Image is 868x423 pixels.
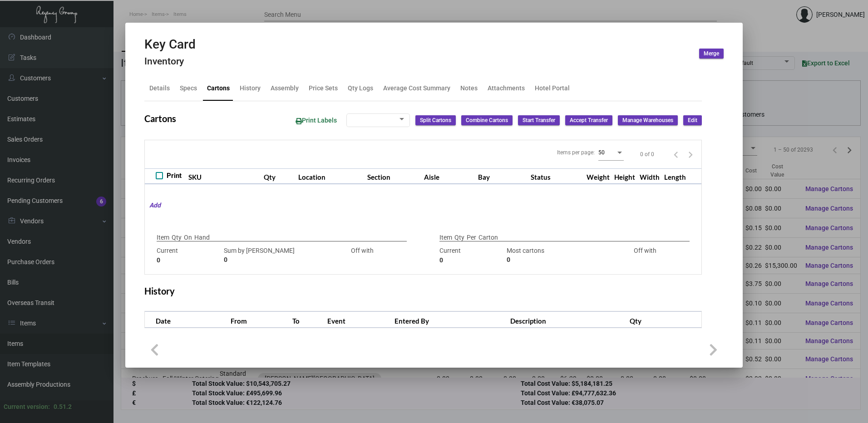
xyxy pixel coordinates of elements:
span: Print Labels [296,117,337,124]
div: Current version: [4,402,50,412]
div: Price Sets [309,84,338,93]
th: Location [296,168,365,184]
div: Details [149,84,170,93]
div: Most cartons [507,246,609,265]
span: Print [167,170,182,181]
div: Sum by [PERSON_NAME] [224,246,326,265]
div: 0 of 0 [640,150,654,158]
th: Qty [627,312,701,328]
p: Item [439,233,452,242]
div: Assembly [271,84,299,93]
button: Edit [683,115,702,125]
th: Height [612,168,637,184]
div: 0.51.2 [54,402,72,412]
div: History [240,84,261,93]
button: Next page [683,147,698,162]
h4: Inventory [144,56,196,67]
h2: Cartons [144,113,176,124]
p: Per [467,233,476,242]
th: Qty [261,168,296,184]
button: Merge [699,49,724,59]
div: Hotel Portal [535,84,570,93]
p: Carton [478,233,498,242]
button: Split Cartons [415,115,456,125]
th: Bay [476,168,528,184]
span: Manage Warehouses [622,117,673,124]
th: Date [145,312,228,328]
button: Previous page [669,147,683,162]
h2: Key Card [144,37,196,52]
th: Aisle [422,168,476,184]
th: SKU [186,168,261,184]
th: Section [365,168,422,184]
mat-hint: Add [145,201,161,210]
div: Off with [331,246,394,265]
th: Event [325,312,392,328]
span: Combine Cartons [466,117,508,124]
button: Print Labels [288,112,344,129]
th: Length [662,168,688,184]
span: Start Transfer [523,117,555,124]
th: Weight [584,168,612,184]
span: Merge [704,50,719,58]
div: Current [439,246,502,265]
div: Current [157,246,219,265]
p: Qty [454,233,464,242]
p: Item [157,233,169,242]
th: Entered By [392,312,508,328]
th: From [228,312,290,328]
th: Width [637,168,662,184]
mat-select: Items per page: [598,149,624,156]
h2: History [144,285,175,296]
button: Manage Warehouses [618,115,678,125]
span: Accept Transfer [570,117,608,124]
div: Qty Logs [348,84,373,93]
th: Status [528,168,584,184]
div: Items per page: [557,148,595,157]
th: Description [508,312,628,328]
p: On [184,233,192,242]
span: Edit [688,117,697,124]
div: Attachments [488,84,525,93]
button: Start Transfer [518,115,560,125]
p: Qty [172,233,182,242]
div: Specs [180,84,197,93]
p: Hand [194,233,210,242]
span: Split Cartons [420,117,451,124]
div: Notes [460,84,478,93]
th: To [290,312,325,328]
button: Accept Transfer [565,115,612,125]
button: Combine Cartons [461,115,513,125]
div: Off with [614,246,676,265]
div: Average Cost Summary [383,84,450,93]
span: 50 [598,149,605,156]
div: Cartons [207,84,230,93]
